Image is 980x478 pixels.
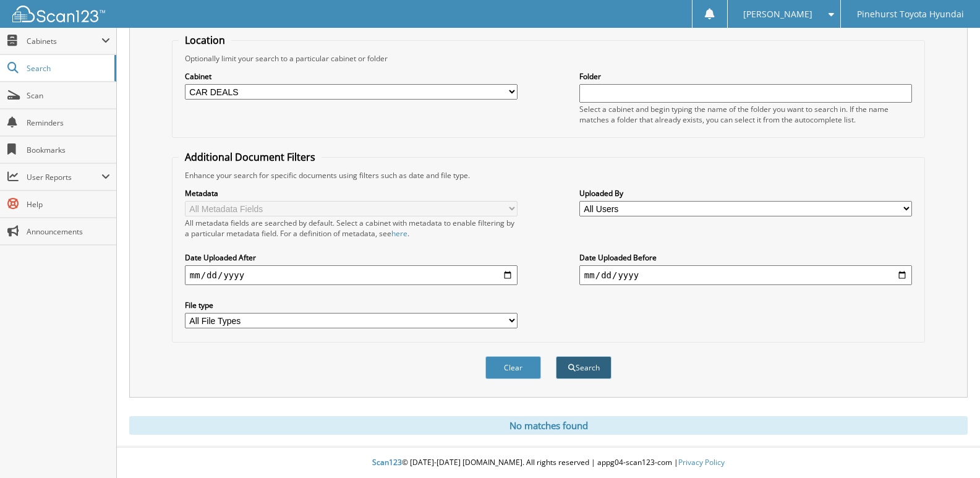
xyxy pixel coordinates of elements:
[556,356,611,379] button: Search
[117,448,980,478] div: © [DATE]-[DATE] [DOMAIN_NAME]. All rights reserved | appg04-scan123-com |
[485,356,541,379] button: Clear
[391,228,407,239] a: here
[678,457,725,467] a: Privacy Policy
[579,104,912,125] div: Select a cabinet and begin typing the name of the folder you want to search in. If the name match...
[579,188,912,198] label: Uploaded By
[579,71,912,82] label: Folder
[27,172,101,182] span: User Reports
[179,150,322,164] legend: Additional Document Filters
[372,457,402,467] span: Scan123
[12,6,105,22] img: scan123-logo-white.svg
[185,71,518,82] label: Cabinet
[185,188,518,198] label: Metadata
[27,63,108,74] span: Search
[579,265,912,285] input: end
[857,11,964,18] span: Pinehurst Toyota Hyundai
[27,226,110,237] span: Announcements
[179,53,918,64] div: Optionally limit your search to a particular cabinet or folder
[743,11,812,18] span: [PERSON_NAME]
[185,252,518,263] label: Date Uploaded After
[185,265,518,285] input: start
[918,419,980,478] iframe: Chat Widget
[129,416,968,435] div: No matches found
[27,36,101,46] span: Cabinets
[27,145,110,155] span: Bookmarks
[579,252,912,263] label: Date Uploaded Before
[27,199,110,210] span: Help
[27,90,110,101] span: Scan
[185,300,518,310] label: File type
[185,218,518,239] div: All metadata fields are searched by default. Select a cabinet with metadata to enable filtering b...
[27,117,110,128] span: Reminders
[179,33,231,47] legend: Location
[179,170,918,181] div: Enhance your search for specific documents using filters such as date and file type.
